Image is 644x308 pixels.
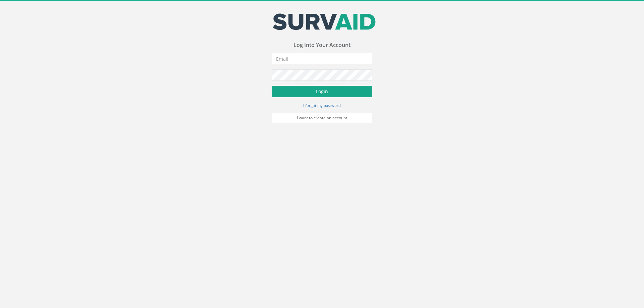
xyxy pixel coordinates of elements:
small: I forgot my password [303,103,341,108]
input: Email [272,53,372,64]
a: I forgot my password [303,102,341,108]
a: I want to create an account [272,113,372,123]
button: Login [272,86,372,97]
h3: Log Into Your Account [272,42,372,48]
